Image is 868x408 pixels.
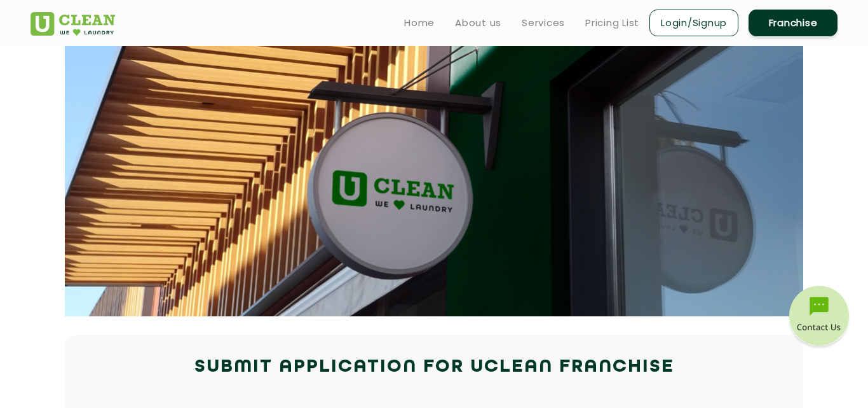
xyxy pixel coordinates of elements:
img: UClean Laundry and Dry Cleaning [31,12,115,36]
a: Login/Signup [649,10,738,36]
a: Pricing List [585,15,639,31]
h2: Submit Application for UCLEAN FRANCHISE [31,352,837,383]
a: About us [455,15,501,31]
img: contact-btn [787,286,851,349]
a: Home [404,15,435,31]
a: Services [522,15,565,31]
a: Franchise [749,10,837,36]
